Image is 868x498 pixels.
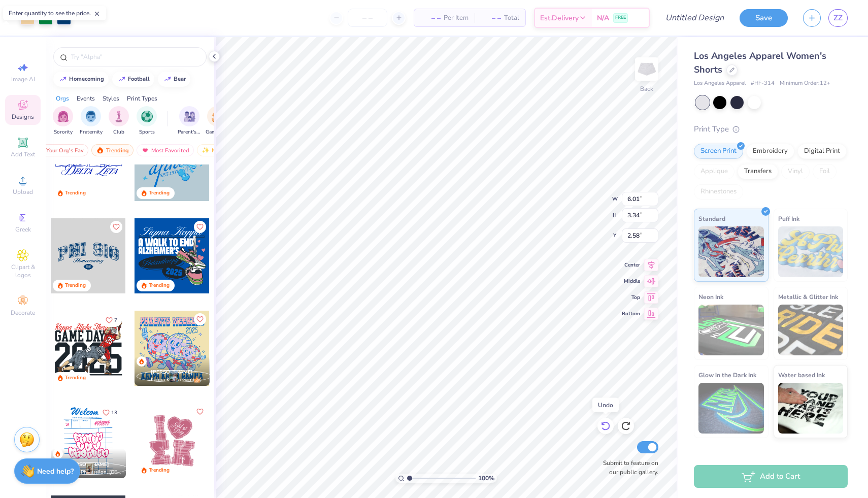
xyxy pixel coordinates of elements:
img: Game Day Image [212,111,223,122]
div: Trending [91,144,133,156]
span: Total [504,13,519,23]
button: filter button [137,106,157,136]
span: – – [481,13,501,23]
div: Vinyl [781,164,810,179]
img: newest.gif [202,147,210,154]
div: filter for Club [109,106,129,136]
div: homecoming [69,76,104,82]
img: Sports Image [141,111,153,122]
span: Water based Ink [778,370,825,380]
button: homecoming [53,72,109,87]
span: Los Angeles Apparel [694,79,746,88]
div: Trending [149,189,170,197]
strong: Need help? [37,467,74,476]
img: Puff Ink [778,226,844,277]
span: Upload [13,188,33,196]
span: Center [622,261,640,269]
div: Trending [65,189,86,197]
button: Like [194,221,206,233]
div: Undo [592,398,619,412]
span: N/A [597,13,609,23]
span: Neon Ink [698,291,723,302]
div: Trending [149,282,170,289]
span: Middle [622,278,640,285]
img: most_fav.gif [141,147,149,154]
img: trend_line.gif [118,76,126,82]
span: Top [622,294,640,301]
div: filter for Sorority [53,106,73,136]
button: Like [98,406,122,419]
button: filter button [109,106,129,136]
div: football [128,76,150,82]
div: filter for Sports [137,106,157,136]
span: Metallic & Glitter Ink [778,291,838,302]
span: Add Text [11,150,35,158]
input: Try "Alpha" [70,52,200,62]
span: Sorority [54,128,73,136]
span: Club [113,128,124,136]
div: filter for Game Day [206,106,229,136]
span: Los Angeles Apparel Women's Shorts [694,50,826,76]
img: Back [637,59,657,79]
img: Neon Ink [698,305,764,355]
span: Kappa Kappa Gamma, [GEOGRAPHIC_DATA][US_STATE] [151,376,206,384]
img: trend_line.gif [59,76,67,82]
button: Like [110,221,122,233]
img: trending.gif [96,147,104,154]
div: filter for Fraternity [80,106,103,136]
span: Clipart & logos [5,263,41,279]
button: Like [194,313,206,325]
div: Trending [65,282,86,289]
span: [PERSON_NAME] [151,369,193,376]
div: Applique [694,164,735,179]
span: Decorate [11,309,35,317]
img: Sorority Image [57,111,69,122]
button: filter button [178,106,201,136]
span: 13 [111,410,117,415]
span: Bottom [622,310,640,317]
span: Est. Delivery [540,13,579,23]
span: # HF-314 [751,79,775,88]
button: Like [101,313,122,327]
div: Newest [197,144,236,156]
span: Sports [139,128,155,136]
span: Image AI [11,75,35,83]
span: ZZ [833,12,843,24]
a: ZZ [828,9,848,27]
span: Fraternity [80,128,103,136]
img: trend_line.gif [163,76,172,82]
div: Events [77,94,95,103]
div: Back [640,84,653,93]
div: Print Types [127,94,157,103]
span: Delta Phi Epsilon, [GEOGRAPHIC_DATA] [67,469,122,476]
div: Digital Print [797,144,847,159]
img: Fraternity Image [85,111,96,122]
button: filter button [80,106,103,136]
img: Metallic & Glitter Ink [778,305,844,355]
span: Game Day [206,128,229,136]
div: Foil [813,164,837,179]
span: Standard [698,213,725,224]
button: Like [194,406,206,418]
div: Print Type [694,123,848,135]
div: Embroidery [746,144,794,159]
span: Parent's Weekend [178,128,201,136]
span: Per Item [444,13,469,23]
span: Glow in the Dark Ink [698,370,756,380]
span: [PERSON_NAME] [67,461,109,468]
label: Submit to feature on our public gallery. [597,458,658,477]
div: Rhinestones [694,184,743,200]
button: Save [740,9,788,27]
img: Glow in the Dark Ink [698,383,764,434]
input: Untitled Design [657,8,732,28]
span: 100 % [478,474,494,483]
span: Puff Ink [778,213,799,224]
button: bear [158,72,190,87]
div: Your Org's Fav [31,144,88,156]
span: FREE [615,14,626,21]
div: bear [174,76,186,82]
span: – – [420,13,441,23]
span: Greek [15,225,31,234]
div: Styles [103,94,119,103]
span: Minimum Order: 12 + [780,79,830,88]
